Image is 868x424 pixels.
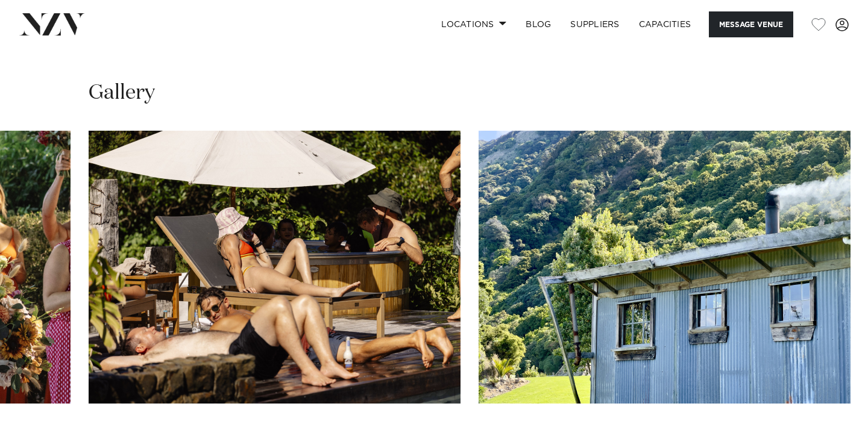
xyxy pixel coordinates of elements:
[709,11,793,37] button: Message Venue
[561,11,629,37] a: SUPPLIERS
[629,11,701,37] a: Capacities
[432,11,516,37] a: Locations
[89,79,155,107] h2: Gallery
[516,11,561,37] a: BLOG
[19,13,85,35] img: nzv-logo.png
[479,131,851,404] swiper-slide: 18 / 29
[89,131,461,404] swiper-slide: 17 / 29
